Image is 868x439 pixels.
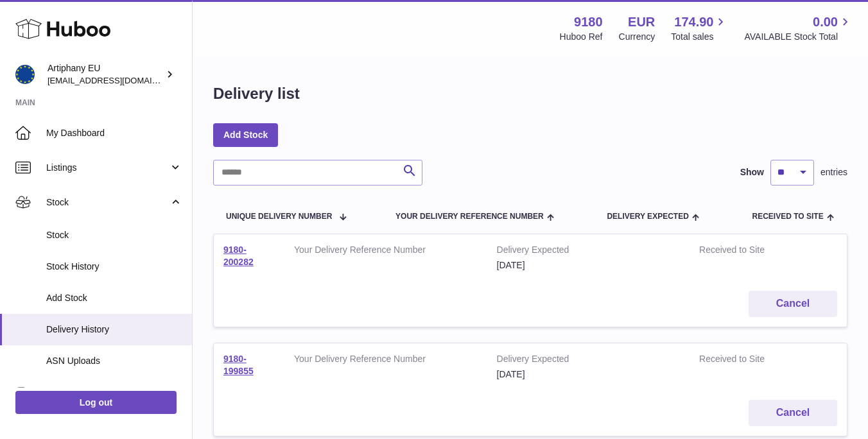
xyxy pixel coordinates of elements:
span: Total sales [671,31,728,43]
span: Add Stock [46,292,182,304]
span: [EMAIL_ADDRESS][DOMAIN_NAME] [48,75,189,85]
span: 0.00 [813,13,838,31]
span: Stock [46,196,169,209]
div: Artiphany EU [48,62,163,87]
span: Delivery Expected [607,212,688,221]
span: My Dashboard [46,127,182,139]
strong: Received to Site [699,244,794,259]
div: Currency [619,31,655,43]
a: Add Stock [213,123,278,146]
span: Your Delivery Reference Number [395,212,544,221]
strong: Delivery Expected [497,353,681,368]
a: Log out [15,391,177,414]
div: [DATE] [497,368,681,381]
strong: EUR [628,13,655,31]
div: [DATE] [497,259,681,271]
strong: Your Delivery Reference Number [294,244,478,259]
strong: Received to Site [699,353,794,368]
span: entries [820,166,847,178]
a: 174.90 Total sales [671,13,728,43]
span: Listings [46,162,169,174]
h1: Delivery list [213,83,300,104]
a: 9180-200282 [223,245,254,267]
strong: Your Delivery Reference Number [294,353,478,368]
a: 0.00 AVAILABLE Stock Total [744,13,853,43]
span: 174.90 [674,13,713,31]
button: Cancel [749,291,837,317]
span: Delivery History [46,323,182,336]
strong: Delivery Expected [497,244,681,259]
strong: 9180 [574,13,603,31]
span: AVAILABLE Stock Total [744,31,853,43]
span: Stock History [46,261,182,273]
span: ASN Uploads [46,355,182,367]
img: artiphany@artiphany.eu [15,65,35,84]
label: Show [740,166,764,178]
div: Huboo Ref [560,31,603,43]
button: Cancel [749,400,837,426]
span: Received to Site [752,212,824,221]
span: Unique Delivery Number [226,212,332,221]
span: Stock [46,229,182,241]
a: 9180-199855 [223,354,254,376]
